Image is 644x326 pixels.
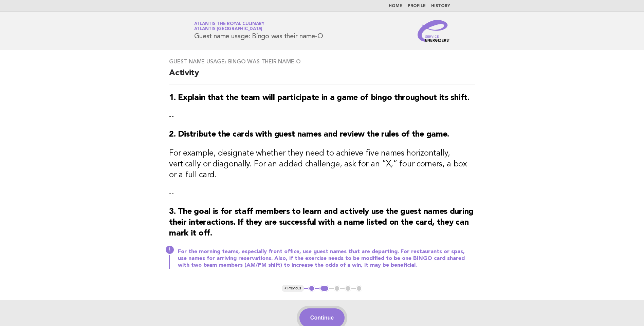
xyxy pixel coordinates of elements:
[169,148,475,181] h3: For example, designate whether they need to achieve five names horizontally, vertically or diagon...
[194,22,323,40] h1: Guest name usage: Bingo was their name-O
[169,208,474,238] strong: 3. The goal is for staff members to learn and actively use the guest names during their interacti...
[169,68,475,84] h2: Activity
[169,111,475,121] p: --
[169,130,449,139] strong: 2. Distribute the cards with guest names and review the rules of the game.
[169,94,469,102] strong: 1. Explain that the team will participate in a game of bingo throughout its shift.
[178,248,475,269] p: For the morning teams, especially front office, use guest names that are departing. For restauran...
[194,27,263,32] span: Atlantis [GEOGRAPHIC_DATA]
[389,4,402,8] a: Home
[282,285,304,292] button: < Previous
[308,285,315,292] button: 1
[169,189,475,198] p: --
[431,4,450,8] a: History
[319,285,329,292] button: 2
[169,58,475,65] h3: Guest name usage: Bingo was their name-O
[418,20,450,42] img: Service Energizers
[408,4,426,8] a: Profile
[194,22,264,31] a: Atlantis the Royal CulinaryAtlantis [GEOGRAPHIC_DATA]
